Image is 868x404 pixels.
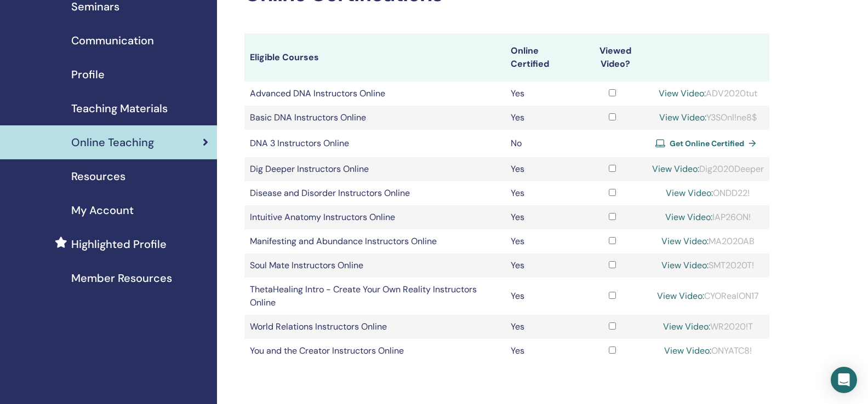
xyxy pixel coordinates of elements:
[659,88,706,99] a: View Video:
[670,138,744,148] span: Get Online Certified
[71,236,167,252] span: Highlighted Profile
[505,229,579,253] td: Yes
[652,87,764,100] div: ADV2020tut
[71,168,125,184] span: Resources
[71,100,168,117] span: Teaching Materials
[71,32,154,49] span: Communication
[505,339,579,363] td: Yes
[505,181,579,205] td: Yes
[655,135,761,152] a: Get Online Certified
[505,33,579,82] th: Online Certified
[652,211,764,224] div: IAP26ON!
[505,205,579,229] td: Yes
[652,290,764,303] div: CYORealON17
[666,187,713,199] a: View Video:
[505,253,579,278] td: Yes
[665,211,712,223] a: View Video:
[244,33,505,82] th: Eligible Courses
[661,235,709,247] a: View Video:
[505,278,579,315] td: Yes
[244,315,505,339] td: World Relations Instructors Online
[244,339,505,363] td: You and the Creator Instructors Online
[659,112,706,123] a: View Video:
[244,253,505,278] td: Soul Mate Instructors Online
[244,181,505,205] td: Disease and Disorder Instructors Online
[652,111,764,124] div: Y3SOnl!ne8$
[657,290,704,302] a: View Video:
[244,278,505,315] td: ThetaHealing Intro - Create Your Own Reality Instructors Online
[652,259,764,272] div: SMT2020T!
[244,130,505,157] td: DNA 3 Instructors Online
[652,235,764,248] div: MA2020AB
[652,163,764,176] div: Dig2020Deeper
[505,315,579,339] td: Yes
[71,66,105,83] span: Profile
[71,270,172,286] span: Member Resources
[652,344,764,357] div: ONYATC8!
[505,130,579,157] td: No
[505,157,579,181] td: Yes
[652,187,764,200] div: ONDD22!
[244,229,505,253] td: Manifesting and Abundance Instructors Online
[661,259,709,271] a: View Video:
[664,345,711,356] a: View Video:
[244,82,505,106] td: Advanced DNA Instructors Online
[652,163,699,175] a: View Video:
[505,82,579,106] td: Yes
[244,205,505,229] td: Intuitive Anatomy Instructors Online
[244,106,505,130] td: Basic DNA Instructors Online
[663,321,710,332] a: View Video:
[71,202,134,218] span: My Account
[652,320,764,333] div: WR2020!T
[578,33,647,82] th: Viewed Video?
[831,367,857,393] div: Open Intercom Messenger
[244,157,505,181] td: Dig Deeper Instructors Online
[505,106,579,130] td: Yes
[71,134,154,151] span: Online Teaching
